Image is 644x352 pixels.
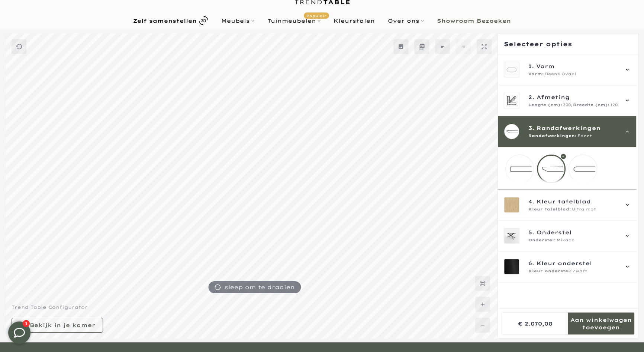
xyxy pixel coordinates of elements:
iframe: toggle-frame [1,314,38,351]
b: Zelf samenstellen [133,18,197,23]
a: Over ons [381,16,431,25]
span: Populair [304,12,329,19]
a: TuinmeubelenPopulair [261,16,327,25]
a: Showroom Bezoeken [431,16,518,25]
a: Zelf samenstellen [127,14,215,27]
a: Kleurstalen [327,16,381,25]
a: Meubels [215,16,261,25]
b: Showroom Bezoeken [437,18,511,23]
